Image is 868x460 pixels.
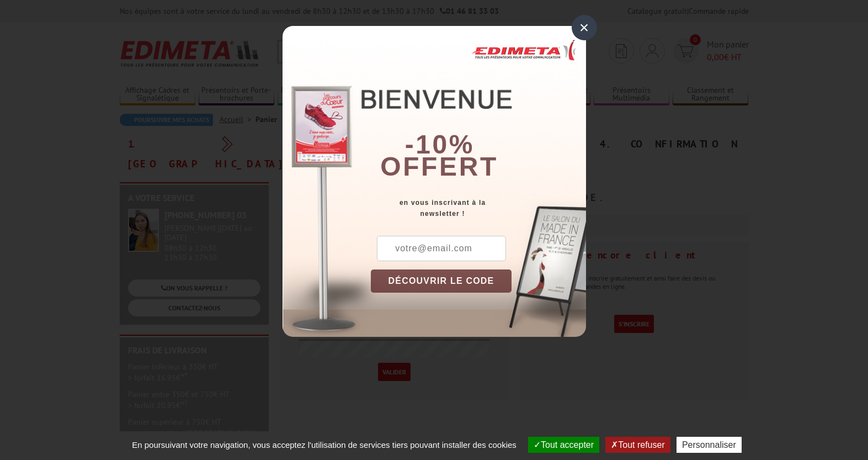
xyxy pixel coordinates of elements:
div: en vous inscrivant à la newsletter ! [371,197,586,219]
button: Tout refuser [605,437,670,453]
button: Personnaliser (fenêtre modale) [677,437,742,453]
button: Tout accepter [528,437,599,453]
div: × [572,15,597,40]
span: En poursuivant votre navigation, vous acceptez l'utilisation de services tiers pouvant installer ... [126,440,522,450]
button: DÉCOUVRIR LE CODE [371,269,512,293]
font: offert [380,152,498,181]
b: -10% [405,130,475,159]
input: votre@email.com [377,236,506,261]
